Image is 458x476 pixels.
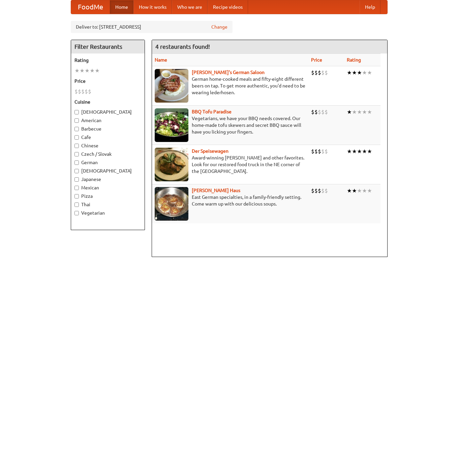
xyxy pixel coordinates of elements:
[74,117,141,124] label: American
[78,88,81,95] li: $
[74,135,79,140] input: Cafe
[311,187,314,194] li: $
[311,148,314,155] li: $
[347,108,352,116] li: ★
[325,108,328,116] li: $
[314,69,318,76] li: $
[85,67,90,74] li: ★
[318,187,321,194] li: $
[362,148,367,155] li: ★
[74,201,141,208] label: Thai
[74,177,79,182] input: Japanese
[155,187,188,221] img: kohlhaus.jpg
[357,69,362,76] li: ★
[362,187,367,194] li: ★
[325,69,328,76] li: $
[321,187,325,194] li: $
[74,168,141,174] label: [DEMOGRAPHIC_DATA]
[314,108,318,116] li: $
[80,67,85,74] li: ★
[74,203,79,207] input: Thai
[367,69,372,76] li: ★
[352,108,357,116] li: ★
[95,67,100,74] li: ★
[74,125,141,132] label: Barbecue
[74,109,141,115] label: [DEMOGRAPHIC_DATA]
[192,188,240,193] a: [PERSON_NAME] Haus
[155,154,306,175] p: Award-winning [PERSON_NAME] and other favorites. Look for our restored food truck in the NE corne...
[74,160,79,165] input: German
[352,69,357,76] li: ★
[314,148,318,155] li: $
[325,148,328,155] li: $
[74,194,79,198] input: Pizza
[74,151,141,157] label: Czech / Slovak
[192,109,232,114] b: BBQ Tofu Paradise
[74,57,141,64] h5: Rating
[133,0,172,14] a: How it works
[367,187,372,194] li: ★
[347,69,352,76] li: ★
[74,184,141,191] label: Mexican
[74,144,79,148] input: Chinese
[347,187,352,194] li: ★
[360,0,380,14] a: Help
[325,187,328,194] li: $
[74,152,79,156] input: Czech / Slovak
[311,57,322,63] a: Price
[311,69,314,76] li: $
[367,148,372,155] li: ★
[155,57,167,63] a: Name
[155,148,188,181] img: speisewagen.jpg
[74,193,141,199] label: Pizza
[367,108,372,116] li: ★
[192,148,228,154] a: Der Speisewagen
[71,40,145,53] h4: Filter Restaurants
[362,108,367,116] li: ★
[352,148,357,155] li: ★
[74,169,79,173] input: [DEMOGRAPHIC_DATA]
[85,88,88,95] li: $
[71,21,233,33] div: Deliver to: [STREET_ADDRESS]
[321,148,325,155] li: $
[155,76,306,96] p: German home-cooked meals and fifty-eight different beers on tap. To get more authentic, you'd nee...
[74,134,141,141] label: Cafe
[352,187,357,194] li: ★
[155,43,210,50] ng-pluralize: 4 restaurants found!
[318,108,321,116] li: $
[208,0,248,14] a: Recipe videos
[318,148,321,155] li: $
[74,78,141,84] h5: Price
[71,0,110,14] a: FoodMe
[347,148,352,155] li: ★
[90,67,95,74] li: ★
[318,69,321,76] li: $
[74,142,141,149] label: Chinese
[74,118,79,123] input: American
[311,108,314,116] li: $
[321,69,325,76] li: $
[362,69,367,76] li: ★
[110,0,133,14] a: Home
[155,108,188,142] img: tofuparadise.jpg
[314,187,318,194] li: $
[74,110,79,114] input: [DEMOGRAPHIC_DATA]
[192,70,265,75] b: [PERSON_NAME]'s German Saloon
[74,211,79,215] input: Vegetarian
[81,88,85,95] li: $
[74,67,80,74] li: ★
[172,0,208,14] a: Who we are
[347,57,361,63] a: Rating
[74,210,141,216] label: Vegetarian
[74,99,141,105] h5: Cuisine
[357,108,362,116] li: ★
[357,148,362,155] li: ★
[357,187,362,194] li: ★
[74,186,79,190] input: Mexican
[211,24,227,30] a: Change
[321,108,325,116] li: $
[155,115,306,135] p: Vegetarians, we have your BBQ needs covered. Our home-made tofu skewers and secret BBQ sauce will...
[74,88,78,95] li: $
